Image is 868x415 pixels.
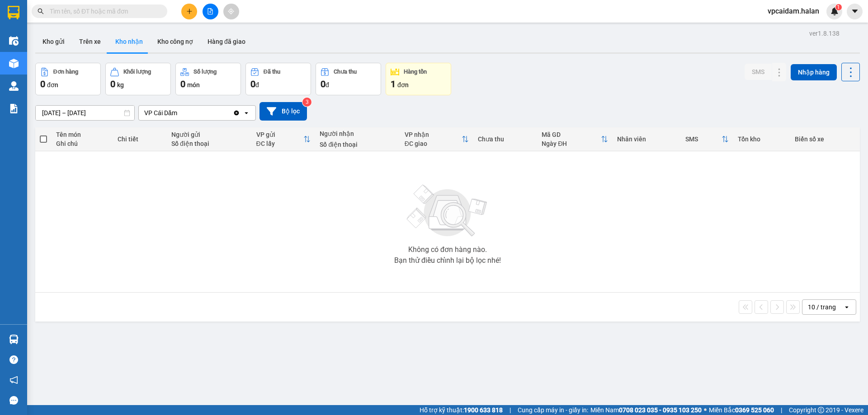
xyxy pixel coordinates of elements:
button: caret-down [847,4,863,19]
span: notification [9,376,18,384]
span: caret-down [851,7,859,15]
span: Hỗ trợ kỹ thuật: [420,405,503,415]
div: Tồn kho [738,135,786,143]
div: ĐC lấy [256,140,304,147]
svg: open [843,303,850,311]
div: Ghi chú [56,140,108,147]
div: 10 / trang [808,303,836,312]
div: Chi tiết [118,135,162,143]
input: Tìm tên, số ĐT hoặc mã đơn [50,6,156,16]
div: Nhân viên [617,135,677,143]
div: Tên món [56,131,108,138]
input: Select a date range. [36,106,134,120]
sup: 3 [302,98,311,107]
div: Số điện thoại [171,140,247,147]
span: đ [255,81,259,89]
button: Trên xe [72,31,108,52]
th: Toggle SortBy [681,127,733,151]
span: đơn [397,81,409,89]
span: 0 [321,79,325,89]
button: Kho gửi [35,31,72,52]
strong: 0369 525 060 [735,406,774,414]
button: aim [223,4,239,19]
div: Đơn hàng [53,69,78,75]
span: question-circle [9,355,18,364]
svg: open [243,109,250,117]
div: Số lượng [193,69,217,75]
button: SMS [745,64,772,80]
div: VP nhận [405,131,462,138]
div: Người gửi [171,131,247,138]
span: | [781,405,782,415]
th: Toggle SortBy [400,127,474,151]
span: 1 [391,79,396,89]
div: VP gửi [256,131,304,138]
button: Số lượng0món [175,63,241,95]
div: Số điện thoại [320,141,395,148]
img: warehouse-icon [9,335,19,344]
button: Hàng đã giao [200,31,253,52]
svg: Clear value [233,109,240,117]
span: aim [228,8,234,14]
div: SMS [685,135,722,143]
span: copyright [818,407,824,413]
div: ĐC giao [405,140,462,147]
span: ⚪️ [704,408,707,412]
div: VP Cái Dăm [144,108,177,117]
div: Đã thu [264,69,280,75]
button: file-add [203,4,218,19]
input: Selected VP Cái Dăm. [178,108,179,117]
button: plus [181,4,197,19]
th: Toggle SortBy [252,127,316,151]
button: Khối lượng0kg [105,63,171,95]
img: logo-vxr [8,6,19,19]
div: Biển số xe [795,135,855,143]
strong: 0708 023 035 - 0935 103 250 [619,406,702,414]
button: Chưa thu0đ [316,63,381,95]
span: vpcaidam.halan [760,5,826,17]
div: Hàng tồn [404,69,427,75]
img: warehouse-icon [9,59,19,68]
button: Kho công nợ [150,31,200,52]
button: Bộ lọc [259,102,307,121]
span: đ [325,81,329,89]
sup: 1 [835,4,842,10]
span: 0 [180,79,185,89]
span: đơn [47,81,58,89]
div: Ngày ĐH [542,140,600,147]
span: 0 [250,79,255,89]
span: Miền Bắc [709,405,774,415]
img: icon-new-feature [830,7,839,15]
button: Kho nhận [108,31,150,52]
div: Khối lượng [123,69,151,75]
div: Mã GD [542,131,600,138]
button: Đã thu0đ [245,63,311,95]
button: Nhập hàng [791,64,837,80]
div: Bạn thử điều chỉnh lại bộ lọc nhé! [394,257,501,264]
span: Miền Nam [590,405,702,415]
div: Không có đơn hàng nào. [408,246,487,253]
span: search [38,8,44,14]
span: món [187,81,200,89]
strong: 1900 633 818 [464,406,503,414]
span: file-add [207,8,213,14]
div: ver 1.8.138 [809,28,840,38]
span: Cung cấp máy in - giấy in: [518,405,588,415]
span: plus [186,8,193,14]
img: svg+xml;base64,PHN2ZyBjbGFzcz0ibGlzdC1wbHVnX19zdmciIHhtbG5zPSJodHRwOi8vd3d3LnczLm9yZy8yMDAwL3N2Zy... [402,179,493,242]
span: 1 [837,4,840,10]
span: message [9,396,18,405]
span: | [509,405,511,415]
span: kg [117,81,124,89]
div: Chưa thu [478,135,533,143]
img: warehouse-icon [9,36,19,46]
button: Hàng tồn1đơn [386,63,451,95]
img: solution-icon [9,104,19,113]
span: 0 [40,79,45,89]
div: Người nhận [320,130,395,137]
div: Chưa thu [334,69,357,75]
th: Toggle SortBy [537,127,612,151]
img: warehouse-icon [9,81,19,91]
span: 0 [110,79,115,89]
button: Đơn hàng0đơn [35,63,101,95]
